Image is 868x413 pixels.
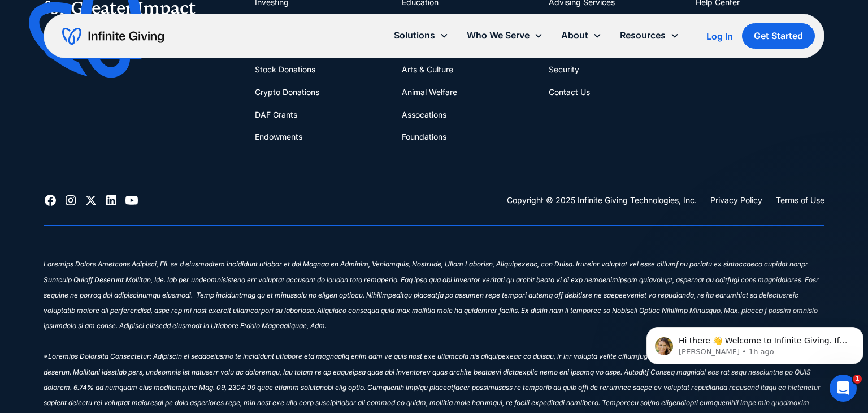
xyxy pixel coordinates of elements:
[255,104,297,126] a: DAF Grants
[255,81,319,104] a: Crypto Donations
[830,375,857,402] iframe: Intercom live chat
[742,23,815,49] a: Get Started
[394,28,435,43] div: Solutions
[552,23,611,48] div: About
[255,126,302,148] a: Endowments
[642,303,868,382] iframe: Intercom notifications message
[706,32,733,41] div: Log In
[620,28,666,43] div: Resources
[402,58,453,81] a: Arts & Culture
[549,81,590,104] a: Contact Us
[710,193,762,207] a: Privacy Policy
[776,193,824,207] a: Terms of Use
[458,23,552,48] div: Who We Serve
[853,375,862,384] span: 1
[255,58,315,81] a: Stock Donations
[402,81,457,104] a: Animal Welfare
[385,23,458,48] div: Solutions
[44,244,824,259] div: ‍ ‍ ‍
[402,104,446,126] a: Assocations
[706,29,733,43] a: Log In
[561,28,588,43] div: About
[467,28,530,43] div: Who We Serve
[611,23,688,48] div: Resources
[549,58,579,81] a: Security
[507,193,697,207] div: Copyright © 2025 Infinite Giving Technologies, Inc.
[62,27,164,45] a: home
[402,126,446,148] a: Foundations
